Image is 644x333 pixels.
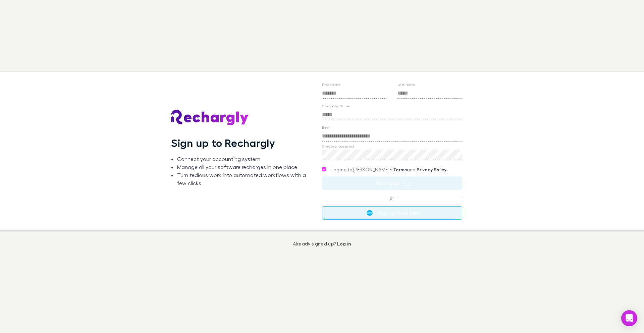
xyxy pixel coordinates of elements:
[417,167,447,172] a: Privacy Policy.
[177,163,311,171] li: Manage all your software recharges in one place
[177,155,311,163] li: Connect your accounting system
[322,103,350,108] label: Company Name
[322,82,340,87] label: First Name
[337,241,351,246] a: Log in
[331,166,447,173] span: I agree to [PERSON_NAME]’s and
[621,310,637,326] div: Open Intercom Messenger
[322,144,354,149] label: Create a password
[171,136,275,149] h1: Sign up to Rechargly
[177,171,311,187] li: Turn tedious work into automated workflows with a few clicks
[322,206,462,220] button: Sign up with Xero
[322,176,462,190] button: Signing up
[397,82,416,87] label: Last Name
[367,210,373,216] img: Xero's logo
[393,167,407,172] a: Terms
[322,125,331,130] label: Email
[293,241,351,246] p: Already signed up?
[171,110,249,126] img: Rechargly's Logo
